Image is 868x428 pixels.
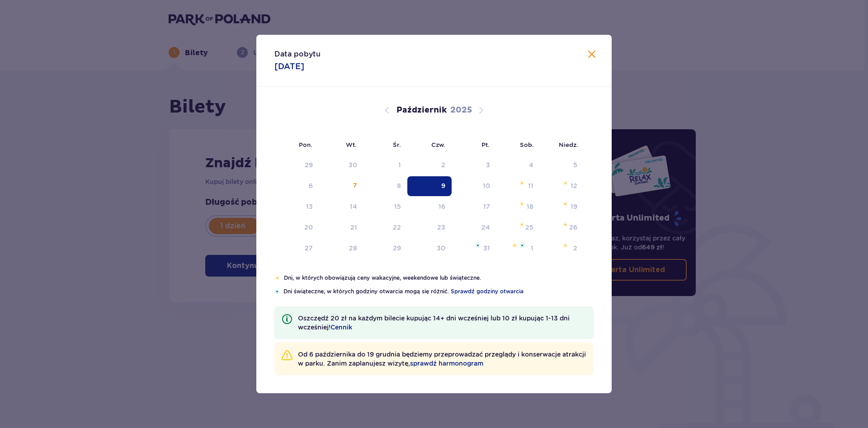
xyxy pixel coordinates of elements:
[496,218,540,238] td: sobota, 25 października 2025
[393,223,401,232] div: 22
[398,160,401,169] div: 1
[274,239,319,259] td: poniedziałek, 27 października 2025
[284,274,594,282] p: Dni, w których obowiązują ceny wakacyjne, weekendowe lub świąteczne.
[452,197,496,217] td: piątek, 17 października 2025
[363,176,407,196] td: środa, 8 października 2025
[486,160,490,169] div: 3
[481,223,490,232] div: 24
[363,155,407,175] td: Data niedostępna. środa, 1 października 2025
[529,160,533,169] div: 4
[319,197,364,217] td: wtorek, 14 października 2025
[274,155,319,175] td: Data niedostępna. poniedziałek, 29 września 2025
[393,141,401,148] small: Śr.
[349,244,357,253] div: 28
[496,155,540,175] td: Data niedostępna. sobota, 4 października 2025
[452,155,496,175] td: Data niedostępna. piątek, 3 października 2025
[319,176,364,196] td: wtorek, 7 października 2025
[569,223,577,232] div: 26
[330,323,352,332] a: Cennik
[540,239,584,259] td: niedziela, 2 listopada 2025
[540,218,584,238] td: niedziela, 26 października 2025
[452,239,496,259] td: piątek, 31 października 2025
[274,218,319,238] td: poniedziałek, 20 października 2025
[431,141,445,148] small: Czw.
[525,223,533,232] div: 25
[306,202,313,211] div: 13
[304,223,313,232] div: 20
[571,181,577,190] div: 12
[350,223,357,232] div: 21
[562,222,568,227] img: Pomarańczowa gwiazdka
[319,239,364,259] td: wtorek, 28 października 2025
[475,243,481,248] img: Niebieska gwiazdka
[350,202,357,211] div: 14
[562,243,568,248] img: Pomarańczowa gwiazdka
[512,243,518,248] img: Pomarańczowa gwiazdka
[586,49,597,61] button: Zamknij
[274,275,280,281] img: Pomarańczowa gwiazdka
[496,239,540,259] td: sobota, 1 listopada 2025
[496,176,540,196] td: sobota, 11 października 2025
[571,202,577,211] div: 19
[439,202,445,211] div: 16
[305,244,313,253] div: 27
[349,160,357,169] div: 30
[483,202,490,211] div: 17
[407,176,452,196] td: Data zaznaczona. czwartek, 9 października 2025
[527,202,533,211] div: 18
[394,202,401,211] div: 15
[407,218,452,238] td: czwartek, 23 października 2025
[540,155,584,175] td: Data niedostępna. niedziela, 5 października 2025
[363,239,407,259] td: środa, 29 października 2025
[437,244,445,253] div: 30
[573,244,577,253] div: 2
[407,197,452,217] td: czwartek, 16 października 2025
[346,141,357,148] small: Wt.
[274,197,319,217] td: poniedziałek, 13 października 2025
[407,239,452,259] td: czwartek, 30 października 2025
[519,201,525,207] img: Pomarańczowa gwiazdka
[309,181,313,190] div: 6
[531,244,533,253] div: 1
[298,350,586,368] p: Od 6 października do 19 grudnia będziemy przeprowadzać przeglądy i konserwacje atrakcji w parku. ...
[451,287,524,296] a: Sprawdź godziny otwarcia
[353,181,357,190] div: 7
[519,180,525,186] img: Pomarańczowa gwiazdka
[481,141,490,148] small: Pt.
[396,105,447,116] p: Październik
[393,244,401,253] div: 29
[540,197,584,217] td: niedziela, 19 października 2025
[410,359,483,368] a: sprawdź harmonogram
[382,105,392,116] button: Poprzedni miesiąc
[483,244,490,253] div: 31
[452,176,496,196] td: piątek, 10 października 2025
[319,155,364,175] td: Data niedostępna. wtorek, 30 września 2025
[452,218,496,238] td: piątek, 24 października 2025
[441,160,445,169] div: 2
[363,197,407,217] td: środa, 15 października 2025
[274,289,280,294] img: Niebieska gwiazdka
[562,201,568,207] img: Pomarańczowa gwiazdka
[283,287,594,296] p: Dni świąteczne, w których godziny otwarcia mogą się różnić.
[441,181,445,190] div: 9
[363,218,407,238] td: środa, 22 października 2025
[496,197,540,217] td: sobota, 18 października 2025
[407,155,452,175] td: Data niedostępna. czwartek, 2 października 2025
[274,176,319,196] td: Data niedostępna. poniedziałek, 6 października 2025
[450,105,472,116] p: 2025
[319,218,364,238] td: wtorek, 21 października 2025
[519,243,525,248] img: Niebieska gwiazdka
[437,223,445,232] div: 23
[540,176,584,196] td: niedziela, 12 października 2025
[519,222,525,227] img: Pomarańczowa gwiazdka
[559,141,578,148] small: Niedz.
[274,49,321,59] p: Data pobytu
[476,105,486,116] button: Następny miesiąc
[562,180,568,186] img: Pomarańczowa gwiazdka
[573,160,577,169] div: 5
[520,141,534,148] small: Sob.
[397,181,401,190] div: 8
